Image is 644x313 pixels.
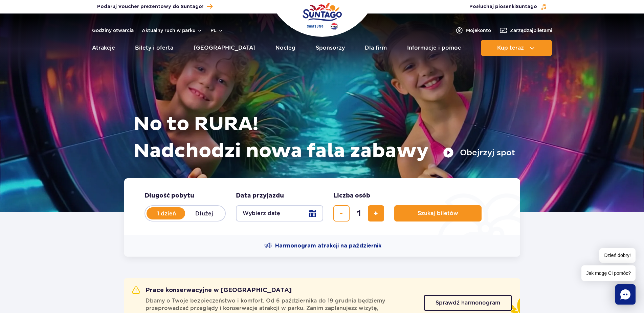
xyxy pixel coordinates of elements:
[394,205,482,221] button: Szukaj biletów
[443,147,515,158] button: Obejrzyj spot
[351,205,367,221] input: liczba biletów
[407,40,461,56] a: Informacje i pomoc
[92,40,115,56] a: Atrakcje
[275,40,295,56] a: Nocleg
[615,284,636,305] div: Chat
[145,192,194,200] span: Długość pobytu
[333,205,350,221] button: usuń bilet
[132,286,292,294] h2: Prace konserwacyjne w [GEOGRAPHIC_DATA]
[469,3,537,10] span: Posłuchaj piosenki
[135,40,173,56] a: Bilety i oferta
[142,28,202,33] button: Aktualny ruch w parku
[455,26,491,34] a: Mojekonto
[133,111,515,165] h1: No to RURA! Nadchodzi nowa fala zabawy
[599,248,636,263] span: Dzień dobry!
[418,210,458,216] span: Szukaj biletów
[236,192,284,200] span: Data przyjazdu
[424,295,512,311] a: Sprawdź harmonogram
[333,192,370,200] span: Liczba osób
[92,27,134,34] a: Godziny otwarcia
[368,205,384,221] button: dodaj bilet
[124,178,520,235] form: Planowanie wizyty w Park of Poland
[97,3,203,10] span: Podaruj Voucher prezentowy do Suntago!
[516,4,537,9] span: Suntago
[365,40,387,56] a: Dla firm
[210,27,223,34] button: pl
[147,206,186,220] label: 1 dzień
[436,300,500,306] span: Sprawdź harmonogram
[236,205,323,221] button: Wybierz datę
[499,26,552,34] a: Zarządzajbiletami
[316,40,345,56] a: Sponsorzy
[510,27,552,34] span: Zarządzaj biletami
[481,40,552,56] button: Kup teraz
[97,2,213,11] a: Podaruj Voucher prezentowy do Suntago!
[275,242,381,250] span: Harmonogram atrakcji na październik
[185,206,224,220] label: Dłużej
[194,40,256,56] a: [GEOGRAPHIC_DATA]
[581,265,636,281] span: Jak mogę Ci pomóc?
[469,3,547,10] button: Posłuchaj piosenkiSuntago
[466,27,491,34] span: Moje konto
[264,242,381,250] a: Harmonogram atrakcji na październik
[497,45,524,51] span: Kup teraz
